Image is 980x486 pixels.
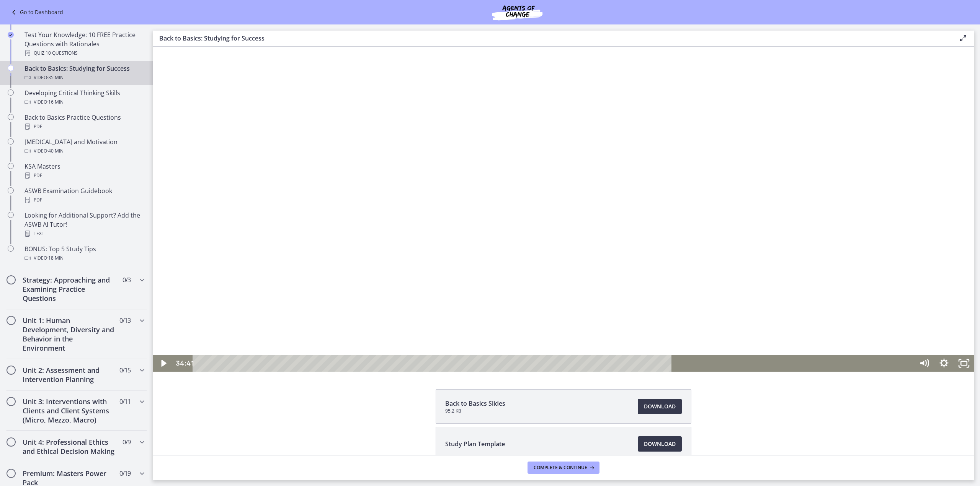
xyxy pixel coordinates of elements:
i: Completed [8,32,14,38]
span: Back to Basics Slides [445,399,505,408]
span: 0 / 13 [119,316,131,325]
div: PDF [24,195,144,205]
div: [MEDICAL_DATA] and Motivation [24,137,144,156]
img: Agents of Change [471,3,563,21]
span: 0 / 19 [119,469,131,478]
span: 0 / 15 [119,366,131,375]
div: PDF [24,122,144,131]
span: 0 / 11 [119,397,131,406]
button: Fullscreen [801,308,821,325]
h2: Unit 3: Interventions with Clients and Client Systems (Micro, Mezzo, Macro) [23,397,116,424]
button: Mute [761,308,781,325]
div: Video [24,98,144,107]
div: Quiz [24,49,144,58]
div: Video [24,73,144,82]
div: Video [24,146,144,156]
div: Developing Critical Thinking Skills [24,88,144,107]
span: Study Plan Template [445,439,505,449]
span: Complete & continue [534,465,587,471]
div: Video [24,254,144,263]
a: Download [638,399,682,414]
div: Back to Basics Practice Questions [24,113,144,131]
span: 95.2 KB [445,408,505,414]
span: · 16 min [47,98,64,107]
div: Back to Basics: Studying for Success [24,64,144,82]
h3: Back to Basics: Studying for Success [159,34,946,43]
h2: Unit 1: Human Development, Diversity and Behavior in the Environment [23,316,116,353]
span: Download [644,402,676,411]
span: · 18 min [47,254,64,263]
span: · 10 Questions [44,49,78,58]
span: Download [644,439,676,449]
div: ASWB Examination Guidebook [24,186,144,205]
span: · 35 min [47,73,64,82]
h2: Unit 4: Professional Ethics and Ethical Decision Making [23,437,116,456]
div: Text [24,229,144,238]
h2: Unit 2: Assessment and Intervention Planning [23,366,116,384]
div: Test Your Knowledge: 10 FREE Practice Questions with Rationales [24,30,144,58]
h2: Strategy: Approaching and Examining Practice Questions [23,275,116,303]
span: · 40 min [47,146,64,156]
div: Looking for Additional Support? Add the ASWB AI Tutor! [24,211,144,238]
span: 0 / 3 [122,275,131,284]
div: PDF [24,171,144,180]
a: Go to Dashboard [9,8,63,17]
a: Download [638,436,682,452]
iframe: Video Lesson [153,47,974,372]
div: BONUS: Top 5 Study Tips [24,244,144,263]
button: Show settings menu [781,308,801,325]
span: 0 / 9 [122,437,131,447]
div: KSA Masters [24,162,144,180]
button: Complete & continue [528,462,599,474]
